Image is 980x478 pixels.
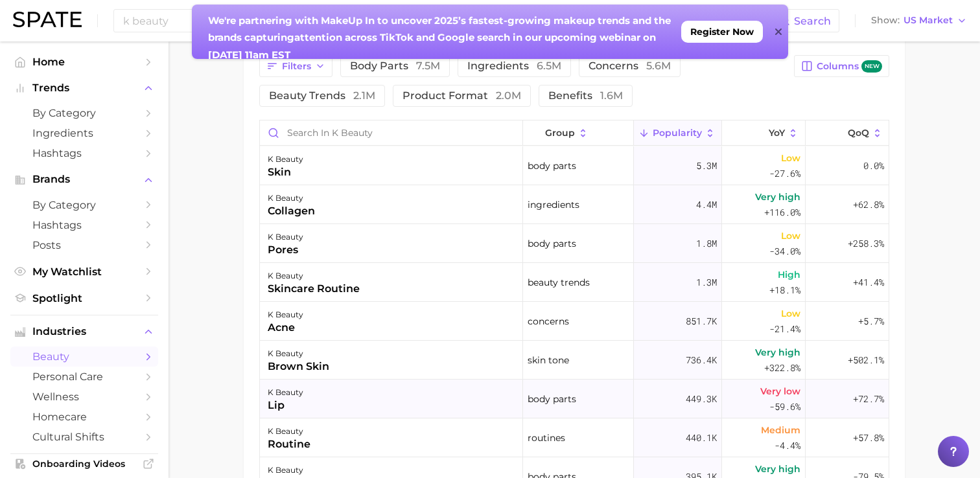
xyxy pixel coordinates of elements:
span: by Category [32,199,136,211]
span: +18.1% [769,282,800,298]
span: beauty trends [269,91,375,101]
div: routine [268,437,310,452]
span: US Market [904,17,953,24]
div: k beauty [268,424,310,439]
span: 6.5m [537,60,561,72]
button: k beautyskinbody parts5.3mLow-27.6%0.0% [260,146,889,185]
span: product format [402,91,521,101]
span: +57.8% [853,430,884,446]
a: beauty [10,347,158,367]
a: Spotlight [10,288,158,308]
div: k beauty [268,152,303,167]
span: 1.6m [600,89,623,102]
span: personal care [32,370,136,383]
a: Home [10,52,158,72]
button: Trends [10,78,158,98]
span: by Category [32,107,136,119]
div: k beauty [268,229,303,245]
div: pores [268,242,303,258]
button: QoQ [806,120,889,146]
button: Brands [10,170,158,189]
span: 440.1k [686,430,717,446]
span: Columns [817,60,882,73]
span: 2.1m [353,89,375,102]
span: -59.6% [769,399,800,415]
span: body parts [528,236,576,251]
span: 1.8m [696,236,717,251]
span: benefits [548,91,623,101]
span: Hashtags [32,147,136,159]
span: +5.7% [858,313,884,329]
span: +502.1% [848,352,884,368]
span: beauty [32,350,136,363]
div: skincare routine [268,281,360,297]
span: group [545,128,575,138]
span: QoQ [848,128,869,138]
div: k beauty [268,346,329,361]
div: k beauty [268,307,303,323]
a: Posts [10,235,158,255]
span: Hashtags [32,219,136,231]
span: body parts [528,158,576,174]
span: Brands [32,174,136,185]
span: 851.7k [686,313,717,329]
span: +258.3% [848,236,884,251]
input: Search in k beauty [260,120,522,145]
span: Home [32,56,136,68]
button: k beautycollageningredients4.4mVery high+116.0%+62.8% [260,185,889,224]
button: group [523,120,633,146]
span: Low [781,150,800,166]
button: Columnsnew [794,55,889,77]
a: My Watchlist [10,262,158,282]
input: Search here for a brand, industry, or ingredient [122,10,780,32]
span: body parts [350,61,440,71]
span: Low [781,306,800,321]
span: 7.5m [416,60,440,72]
button: Filters [259,55,332,77]
a: personal care [10,367,158,387]
div: lip [268,398,303,413]
span: beauty trends [528,275,590,290]
span: Show [871,17,900,24]
div: brown skin [268,359,329,374]
span: +116.0% [764,205,800,220]
button: YoY [722,120,806,146]
span: 0.0% [863,158,884,174]
button: k beautybrown skinskin tone736.4kVery high+322.8%+502.1% [260,341,889,380]
span: -4.4% [775,438,800,453]
button: Popularity [634,120,722,146]
span: 2.0m [496,89,521,102]
div: k beauty [268,190,315,206]
span: Very high [755,345,800,360]
span: 5.6m [646,60,671,72]
span: Medium [761,422,800,438]
span: Search [794,15,831,27]
a: Ingredients [10,123,158,143]
span: 1.3m [696,275,717,290]
span: skin tone [528,352,569,368]
span: Filters [282,61,311,72]
a: Hashtags [10,143,158,163]
span: Ingredients [32,127,136,139]
span: YoY [769,128,785,138]
button: ShowUS Market [868,12,970,29]
div: k beauty [268,268,360,284]
button: k beautyroutineroutines440.1kMedium-4.4%+57.8% [260,418,889,457]
span: Trends [32,82,136,94]
span: -21.4% [769,321,800,337]
a: by Category [10,103,158,123]
button: Industries [10,322,158,341]
span: Very high [755,461,800,477]
span: +322.8% [764,360,800,376]
span: 4.4m [696,197,717,212]
button: k beautylipbody parts449.3kVery low-59.6%+72.7% [260,380,889,418]
span: cultural shifts [32,431,136,443]
span: wellness [32,391,136,403]
button: k beautyacneconcerns851.7kLow-21.4%+5.7% [260,302,889,341]
span: 736.4k [686,352,717,368]
span: -34.0% [769,244,800,259]
span: +41.4% [853,275,884,290]
button: k beautyporesbody parts1.8mLow-34.0%+258.3% [260,224,889,263]
span: concerns [589,61,671,71]
img: SPATE [13,12,82,27]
